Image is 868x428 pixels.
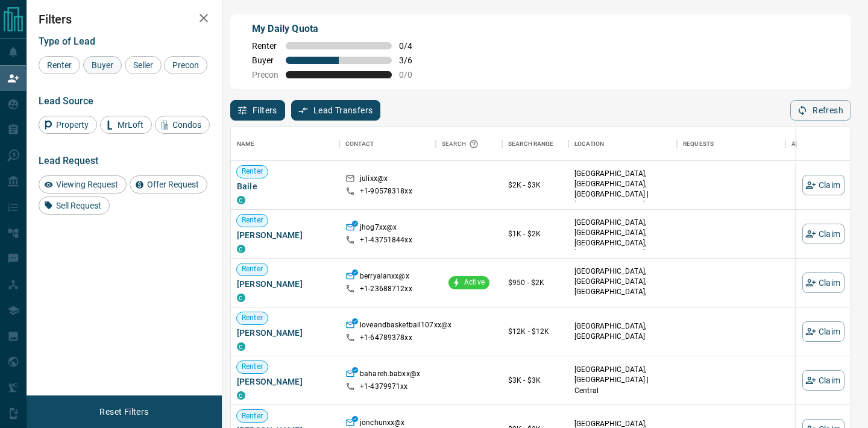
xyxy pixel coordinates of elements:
[231,127,339,161] div: Name
[399,55,426,65] span: 3 / 6
[574,266,671,308] p: Midtown | Central
[508,180,562,190] p: $2K - $3K
[43,60,76,70] span: Renter
[508,326,562,337] p: $12K - $12K
[237,411,268,421] span: Renter
[237,362,268,372] span: Renter
[574,365,671,395] p: [GEOGRAPHIC_DATA], [GEOGRAPHIC_DATA] | Central
[360,333,412,343] p: +1- 64789378xx
[442,127,482,161] div: Search
[360,174,388,186] p: julixx@x
[87,60,118,70] span: Buyer
[164,56,207,74] div: Precon
[39,175,127,194] div: Viewing Request
[345,127,374,161] div: Contact
[155,116,210,134] div: Condos
[125,56,162,74] div: Seller
[237,127,255,161] div: Name
[790,100,851,121] button: Refresh
[237,278,333,290] span: [PERSON_NAME]
[252,41,278,51] span: Renter
[237,376,333,388] span: [PERSON_NAME]
[83,56,122,74] div: Buyer
[237,313,268,323] span: Renter
[237,196,245,204] div: condos.ca
[168,60,203,70] span: Precon
[360,284,412,294] p: +1- 23688712xx
[508,277,562,288] p: $950 - $2K
[130,175,207,194] div: Offer Request
[574,127,604,161] div: Location
[39,36,95,47] span: Type of Lead
[252,22,426,36] p: My Daily Quota
[360,271,409,284] p: berryalanxx@x
[502,127,568,161] div: Search Range
[360,235,412,245] p: +1- 43751844xx
[802,370,844,391] button: Claim
[802,321,844,342] button: Claim
[802,224,844,244] button: Claim
[39,155,98,166] span: Lead Request
[508,127,554,161] div: Search Range
[237,245,245,253] div: condos.ca
[52,120,93,130] span: Property
[252,55,278,65] span: Buyer
[100,116,152,134] div: MrLoft
[360,369,420,382] p: bahareh.babxx@x
[802,175,844,195] button: Claim
[39,56,80,74] div: Renter
[802,272,844,293] button: Claim
[677,127,785,161] div: Requests
[399,41,426,51] span: 0 / 4
[113,120,148,130] span: MrLoft
[568,127,677,161] div: Location
[39,95,93,107] span: Lead Source
[459,277,489,288] span: Active
[574,321,671,342] p: [GEOGRAPHIC_DATA], [GEOGRAPHIC_DATA]
[574,218,671,259] p: [GEOGRAPHIC_DATA], [GEOGRAPHIC_DATA], [GEOGRAPHIC_DATA], [GEOGRAPHIC_DATA]
[39,12,210,27] h2: Filters
[683,127,714,161] div: Requests
[237,342,245,351] div: condos.ca
[237,294,245,302] div: condos.ca
[291,100,381,121] button: Lead Transfers
[399,70,426,80] span: 0 / 0
[252,70,278,80] span: Precon
[237,264,268,274] span: Renter
[39,197,110,215] div: Sell Request
[129,60,157,70] span: Seller
[237,391,245,400] div: condos.ca
[508,228,562,239] p: $1K - $2K
[39,116,97,134] div: Property
[237,327,333,339] span: [PERSON_NAME]
[230,100,285,121] button: Filters
[360,186,412,197] p: +1- 90578318xx
[52,180,122,189] span: Viewing Request
[574,169,671,210] p: [GEOGRAPHIC_DATA], [GEOGRAPHIC_DATA], [GEOGRAPHIC_DATA] | [GEOGRAPHIC_DATA]
[92,401,156,422] button: Reset Filters
[168,120,206,130] span: Condos
[143,180,203,189] span: Offer Request
[360,222,397,235] p: jhog7xx@x
[237,166,268,177] span: Renter
[237,215,268,225] span: Renter
[508,375,562,386] p: $3K - $3K
[339,127,436,161] div: Contact
[360,382,408,392] p: +1- 4379971xx
[237,229,333,241] span: [PERSON_NAME]
[237,180,333,192] span: Baile
[360,320,451,333] p: loveandbasketball107xx@x
[52,201,105,210] span: Sell Request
